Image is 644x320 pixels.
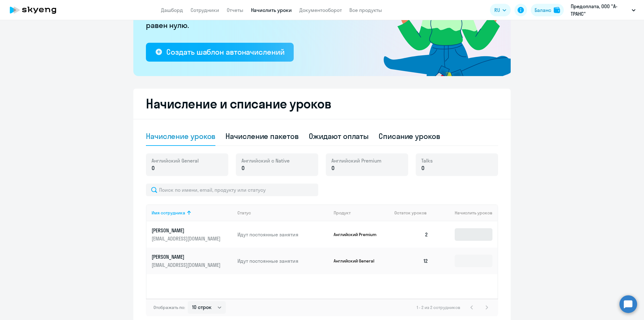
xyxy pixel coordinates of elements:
[191,7,219,13] a: Сотрудники
[251,7,292,13] a: Начислить уроки
[146,96,498,111] h2: Начисление и списание уроков
[166,47,284,57] div: Создать шаблон автоначислений
[241,157,290,164] span: Английский с Native
[309,131,369,141] div: Ожидают оплаты
[334,232,381,237] p: Английский Premium
[152,235,222,242] p: [EMAIL_ADDRESS][DOMAIN_NAME]
[146,131,215,141] div: Начисление уроков
[146,184,318,196] input: Поиск по имени, email, продукту или статусу
[389,221,433,248] td: 2
[237,210,251,216] div: Статус
[494,6,500,14] span: RU
[146,43,294,62] button: Создать шаблон автоначислений
[227,7,243,13] a: Отчеты
[331,157,381,164] span: Английский Premium
[225,131,298,141] div: Начисление пакетов
[535,6,551,14] div: Баланс
[379,131,440,141] div: Списание уроков
[349,7,382,13] a: Все продукты
[152,262,222,268] p: [EMAIL_ADDRESS][DOMAIN_NAME]
[152,210,185,216] div: Имя сотрудника
[153,305,185,310] span: Отображать по:
[331,164,335,172] span: 0
[417,305,460,310] span: 1 - 2 из 2 сотрудников
[161,7,183,13] a: Дашборд
[421,164,425,172] span: 0
[152,253,222,260] p: [PERSON_NAME]
[152,210,232,216] div: Имя сотрудника
[241,164,245,172] span: 0
[568,3,639,18] button: Предоплата, ООО "А-ТРАНС"
[152,253,232,268] a: [PERSON_NAME][EMAIL_ADDRESS][DOMAIN_NAME]
[152,164,155,172] span: 0
[554,7,560,13] img: balance
[334,210,351,216] div: Продукт
[334,210,390,216] div: Продукт
[152,157,199,164] span: Английский General
[571,3,629,18] p: Предоплата, ООО "А-ТРАНС"
[389,248,433,274] td: 12
[490,4,511,16] button: RU
[531,4,564,16] button: Балансbalance
[237,257,329,264] p: Идут постоянные занятия
[433,204,497,221] th: Начислить уроков
[152,227,232,242] a: [PERSON_NAME][EMAIL_ADDRESS][DOMAIN_NAME]
[299,7,342,13] a: Документооборот
[152,227,222,234] p: [PERSON_NAME]
[421,157,433,164] span: Talks
[237,231,329,238] p: Идут постоянные занятия
[394,210,427,216] span: Остаток уроков
[394,210,433,216] div: Остаток уроков
[334,258,381,264] p: Английский General
[237,210,329,216] div: Статус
